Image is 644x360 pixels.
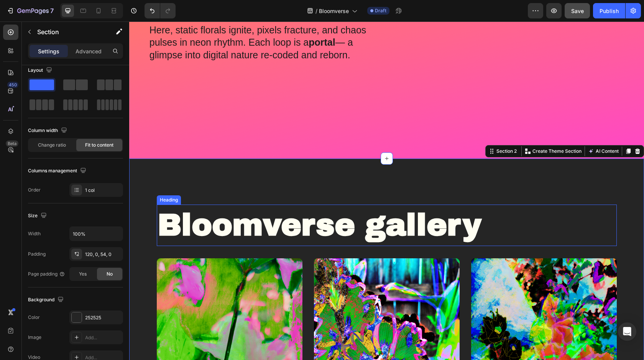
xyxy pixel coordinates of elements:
[319,7,349,15] span: Bloomverse
[457,125,491,134] button: AI Content
[6,140,18,147] div: Beta
[618,322,636,341] div: Open Intercom Messenger
[85,314,121,321] div: 252525
[28,251,46,258] div: Padding
[593,3,625,18] button: Publish
[7,82,18,88] div: 450
[565,3,590,18] button: Save
[38,47,59,55] p: Settings
[85,334,121,341] div: Add...
[76,47,102,55] p: Advanced
[28,65,54,76] div: Layout
[85,251,121,258] div: 120, 0, 54, 0
[28,334,41,341] div: Image
[28,126,69,136] div: Column width
[28,230,41,237] div: Width
[28,295,65,305] div: Background
[28,187,41,193] div: Order
[85,142,113,149] span: Fit to content
[28,271,65,277] div: Page padding
[600,7,619,15] div: Publish
[107,271,113,277] span: No
[571,8,584,14] span: Save
[38,142,66,149] span: Change ratio
[403,126,452,133] p: Create Theme Section
[28,314,40,321] div: Color
[3,3,57,18] button: 7
[70,227,123,241] input: Auto
[145,3,176,18] div: Undo/Redo
[129,21,644,360] iframe: Design area
[37,27,100,36] p: Section
[85,187,121,194] div: 1 col
[28,166,88,176] div: Columns management
[366,126,389,133] div: Section 2
[375,7,386,14] span: Draft
[315,7,317,15] span: /
[50,6,54,15] p: 7
[79,271,87,277] span: Yes
[28,211,48,221] div: Size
